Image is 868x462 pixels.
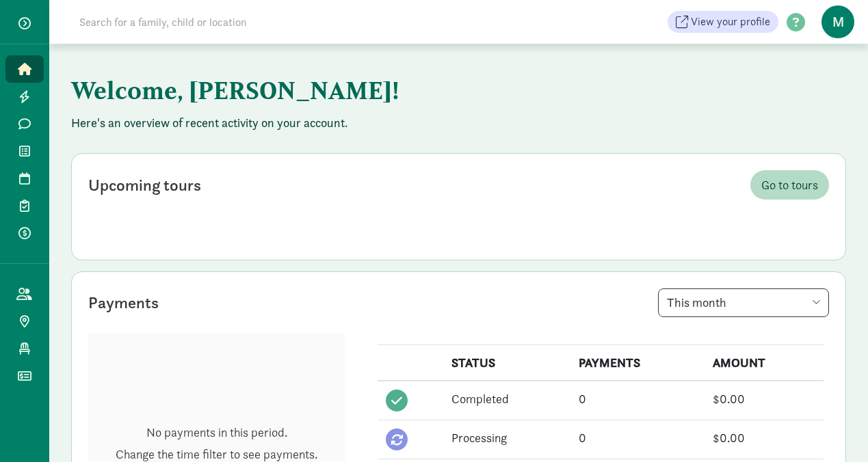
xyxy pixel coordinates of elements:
th: AMOUNT [705,345,824,381]
div: Upcoming tours [88,173,201,198]
span: M [821,5,854,38]
th: STATUS [443,345,570,381]
span: View your profile [691,14,770,30]
div: Completed [451,390,562,408]
div: Payments [88,290,159,315]
div: 0 [579,390,696,408]
h1: Welcome, [PERSON_NAME]! [71,66,748,115]
div: Processing [451,429,562,447]
a: Go to tours [750,170,829,200]
span: Go to tours [761,176,818,194]
th: PAYMENTS [570,345,705,381]
div: $0.00 [713,429,815,447]
div: $0.00 [713,390,815,408]
input: Search for a family, child or location [71,8,455,36]
a: View your profile [668,11,778,33]
p: No payments in this period. [116,424,317,441]
div: 0 [579,429,696,447]
p: Here's an overview of recent activity on your account. [71,115,846,131]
